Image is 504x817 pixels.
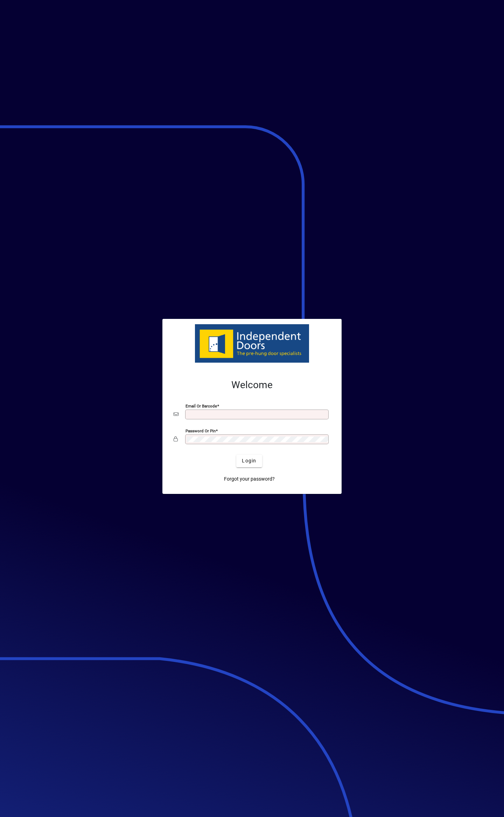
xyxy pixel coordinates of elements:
[185,428,216,433] mat-label: Password or Pin
[242,457,256,465] span: Login
[174,379,330,391] h2: Welcome
[236,455,262,467] button: Login
[185,403,217,408] mat-label: Email or Barcode
[221,473,278,486] a: Forgot your password?
[224,475,275,483] span: Forgot your password?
